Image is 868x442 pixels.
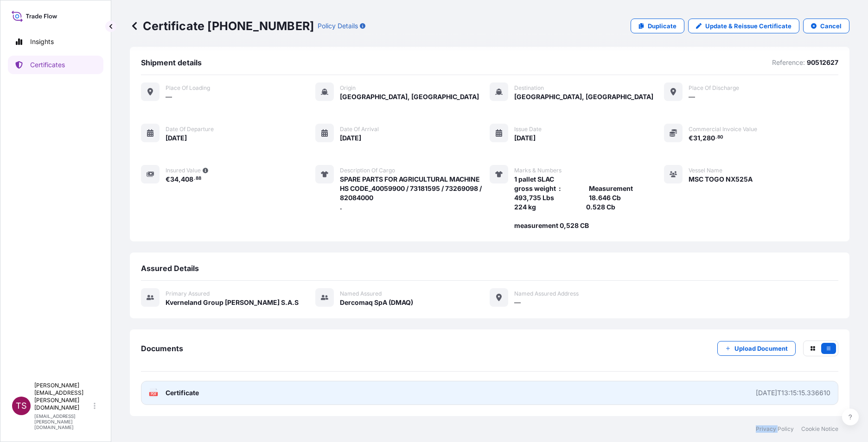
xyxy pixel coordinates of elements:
[16,401,27,410] span: TS
[820,21,842,31] p: Cancel
[166,290,210,297] span: Primary assured
[166,176,170,183] span: €
[196,177,201,180] span: 88
[689,84,739,92] span: Place of discharge
[702,135,715,141] span: 280
[141,58,202,67] span: Shipment details
[170,176,179,183] span: 34
[807,58,838,67] p: 90512627
[141,264,199,273] span: Assured Details
[631,19,684,33] a: Duplicate
[181,176,193,183] span: 408
[194,177,195,180] span: .
[340,290,382,297] span: Named Assured
[648,21,677,31] p: Duplicate
[689,92,695,101] span: —
[340,84,356,92] span: Origin
[166,167,201,174] span: Insured Value
[8,32,103,51] a: Insights
[717,341,796,356] button: Upload Document
[166,84,210,92] span: Place of Loading
[756,425,794,433] a: Privacy Policy
[514,84,544,92] span: Destination
[340,298,413,307] span: Dercomaq SpA (DMAQ)
[689,167,722,174] span: Vessel Name
[166,388,199,398] span: Certificate
[693,135,700,141] span: 31
[318,21,358,31] p: Policy Details
[705,21,791,31] p: Update & Reissue Certificate
[689,175,753,184] span: MSC TOGO NX525A
[340,167,395,174] span: Description of cargo
[340,126,379,133] span: Date of arrival
[166,133,187,143] span: [DATE]
[514,298,521,307] span: —
[34,382,92,411] p: [PERSON_NAME] [EMAIL_ADDRESS][PERSON_NAME][DOMAIN_NAME]
[30,60,65,69] p: Certificates
[756,388,830,398] div: [DATE]T13:15:15.336610
[166,126,214,133] span: Date of departure
[179,176,181,183] span: ,
[514,167,562,174] span: Marks & Numbers
[700,135,702,141] span: ,
[514,126,542,133] span: Issue Date
[166,92,172,101] span: —
[689,126,757,133] span: Commercial Invoice Value
[30,37,54,46] p: Insights
[141,381,838,405] a: PDFCertificate[DATE]T13:15:15.336610
[689,135,693,141] span: €
[803,19,849,33] button: Cancel
[514,133,536,143] span: [DATE]
[340,175,490,212] span: SPARE PARTS FOR AGRICULTURAL MACHINE HS CODE_40059900 / 73181595 / 73269098 / 82084000 .
[340,92,479,101] span: [GEOGRAPHIC_DATA], [GEOGRAPHIC_DATA]
[734,344,788,353] p: Upload Document
[151,392,157,396] text: PDF
[772,58,805,67] p: Reference:
[688,19,799,33] a: Update & Reissue Certificate
[34,413,92,430] p: [EMAIL_ADDRESS][PERSON_NAME][DOMAIN_NAME]
[715,136,717,139] span: .
[130,19,314,33] p: Certificate [PHONE_NUMBER]
[340,133,361,143] span: [DATE]
[166,298,299,307] span: Kverneland Group [PERSON_NAME] S.A.S
[514,290,579,297] span: Named Assured Address
[8,56,103,74] a: Certificates
[141,344,183,353] span: Documents
[801,425,838,433] a: Cookie Notice
[514,175,633,230] span: 1 pallet SLAC gross weight : Measurement 493,735 Lbs 18.646 Cb 224 kg 0.528 Cb measurement 0,528 CB
[514,92,653,101] span: [GEOGRAPHIC_DATA], [GEOGRAPHIC_DATA]
[717,136,723,139] span: 80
